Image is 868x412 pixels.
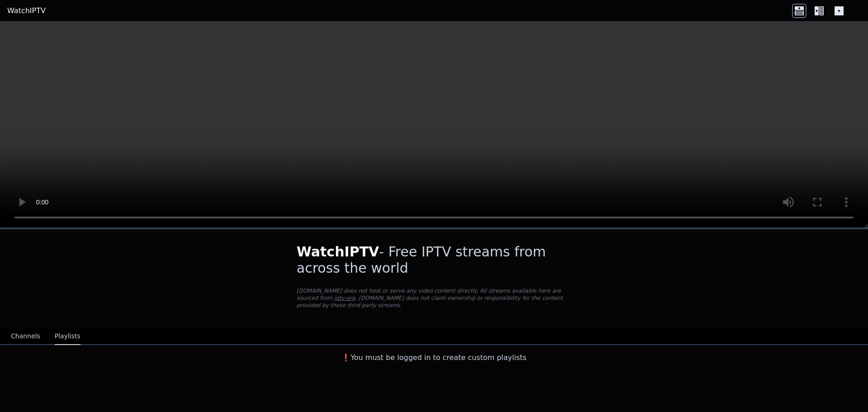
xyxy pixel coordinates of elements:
h3: ❗️You must be logged in to create custom playlists [282,352,586,363]
span: WatchIPTV [297,244,379,260]
p: [DOMAIN_NAME] does not host or serve any video content directly. All streams available here are s... [297,287,571,309]
button: Channels [11,328,40,345]
h1: - Free IPTV streams from across the world [297,244,571,276]
a: iptv-org [334,295,355,301]
button: Playlists [55,328,80,345]
a: WatchIPTV [7,5,46,16]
